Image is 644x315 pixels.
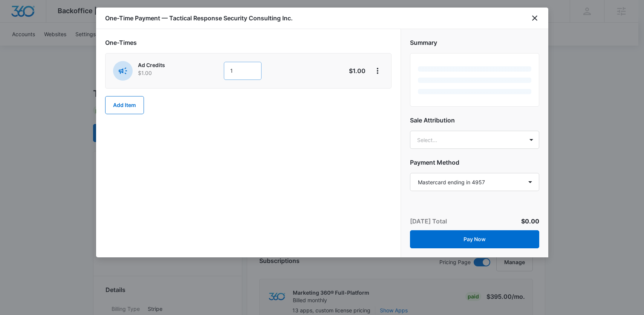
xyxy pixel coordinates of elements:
p: [DATE] Total [410,217,447,226]
h2: Summary [410,38,539,47]
h2: Sale Attribution [410,116,539,125]
h2: One-Times [105,38,392,47]
p: $1.00 [330,66,366,75]
h2: Payment Method [410,158,539,167]
h1: One-Time Payment — Tactical Response Security Consulting Inc. [105,14,293,23]
button: close [530,14,539,23]
input: 1 [224,62,262,80]
span: $0.00 [521,217,539,225]
button: View More [372,65,384,77]
button: Pay Now [410,230,539,248]
p: $1.00 [138,69,203,77]
button: Add Item [105,96,144,114]
p: Ad Credits [138,61,203,69]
